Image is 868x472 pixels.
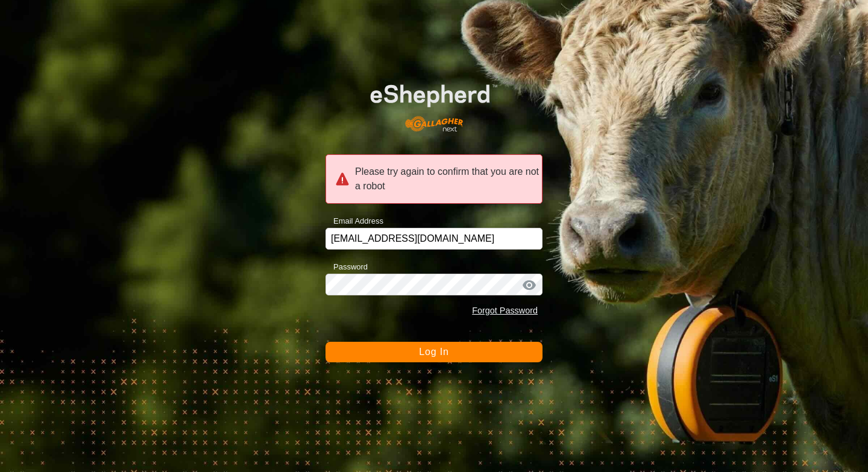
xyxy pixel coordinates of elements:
[325,215,383,227] label: Email Address
[325,261,368,273] label: Password
[347,66,521,140] img: E-shepherd Logo
[325,228,542,250] input: Email Address
[325,154,542,204] div: Please try again to confirm that you are not a robot
[419,347,448,357] span: Log In
[472,306,538,315] a: Forgot Password
[325,342,542,362] button: Log In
